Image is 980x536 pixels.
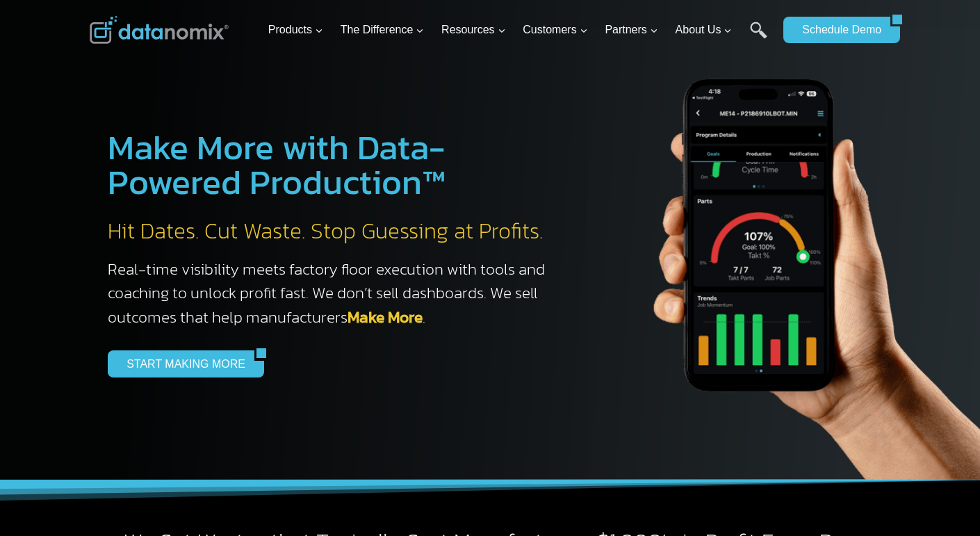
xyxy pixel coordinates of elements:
span: Products [268,21,323,39]
span: Partners [605,21,658,39]
span: Resources [441,21,505,39]
a: Search [750,22,767,53]
h3: Real-time visibility meets factory floor execution with tools and coaching to unlock profit fast.... [108,257,560,330]
span: The Difference [341,21,425,39]
img: Datanomix [90,16,229,44]
span: Customers [523,21,587,39]
nav: Primary Navigation [263,8,777,53]
a: START MAKING MORE [108,350,254,377]
span: About Us [676,21,733,39]
h1: Make More with Data-Powered Production™ [108,130,560,200]
h2: Hit Dates. Cut Waste. Stop Guessing at Profits. [108,217,560,246]
a: Make More [348,305,423,329]
a: Schedule Demo [783,17,890,43]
